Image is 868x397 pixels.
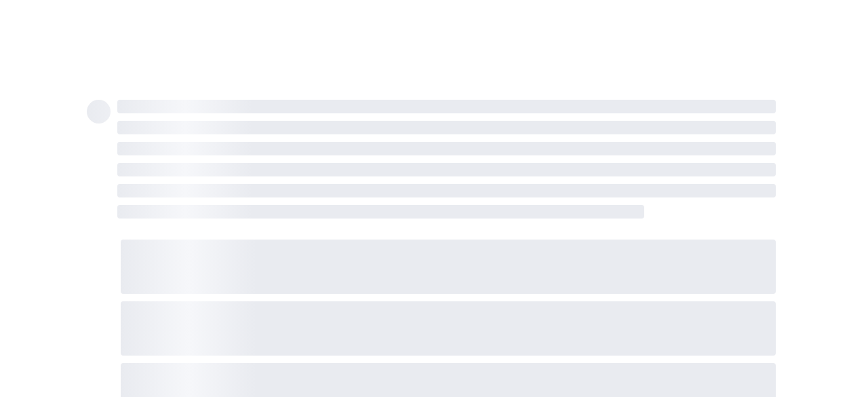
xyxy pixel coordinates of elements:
[117,142,776,155] span: ‌
[117,121,776,134] span: ‌
[117,100,776,113] span: ‌
[121,301,776,356] span: ‌
[121,240,776,294] span: ‌
[117,163,776,176] span: ‌
[87,100,111,124] span: ‌
[117,184,776,197] span: ‌
[117,205,644,219] span: ‌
